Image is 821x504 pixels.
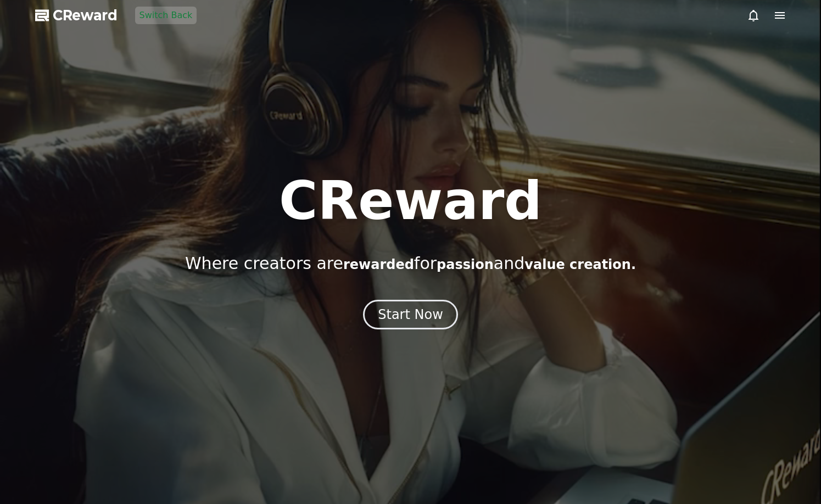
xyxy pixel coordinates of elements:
[524,257,636,272] span: value creation.
[185,254,636,273] p: Where creators are for and
[135,7,197,24] button: Switch Back
[378,306,443,323] div: Start Now
[35,7,118,24] a: CReward
[53,7,118,24] span: CReward
[363,300,458,329] button: Start Now
[279,175,542,227] h1: CReward
[363,311,458,321] a: Start Now
[437,257,494,272] span: passion
[343,257,414,272] span: rewarded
